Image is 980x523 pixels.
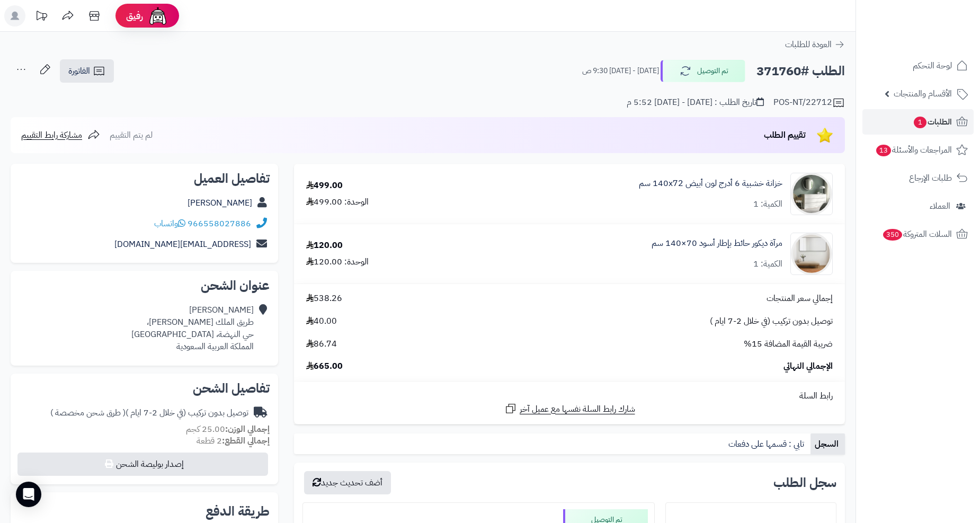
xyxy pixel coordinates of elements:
[913,114,952,129] span: الطلبات
[28,5,55,29] a: تحديثات المنصة
[304,471,391,494] button: أضف تحديث جديد
[661,60,745,82] button: تم التوصيل
[862,221,974,247] a: السلات المتروكة350
[862,193,974,219] a: العملاء
[306,360,343,373] span: 665.00
[206,505,270,518] h2: طريقة الدفع
[50,407,248,419] div: توصيل بدون تركيب (في خلال 2-7 ايام )
[21,129,82,141] span: مشاركة رابط التقييم
[862,137,974,163] a: المراجعات والأسئلة13
[930,199,950,214] span: العملاء
[783,360,833,373] span: الإجمالي النهائي
[908,30,970,52] img: logo-2.png
[21,129,100,141] a: مشاركة رابط التقييم
[126,10,143,22] span: رفيق
[222,435,270,447] strong: إجمالي القطع:
[764,129,806,141] span: تقييم الطلب
[791,173,832,215] img: 1746709299-1702541934053-68567865785768-1000x1000-90x90.jpg
[862,165,974,191] a: طلبات الإرجاع
[652,237,782,250] a: مرآة ديكور حائط بإطار أسود 70×140 سم
[882,227,952,242] span: السلات المتروكة
[773,96,845,109] div: POS-NT/22712
[862,109,974,135] a: الطلبات1
[154,217,185,230] a: واتساب
[753,258,782,270] div: الكمية: 1
[767,292,833,305] span: إجمالي سعر المنتجات
[197,435,270,447] small: 2 قطعة
[306,338,337,350] span: 86.74
[639,178,782,190] a: خزانة خشبية 6 أدرج لون أبيض 140x72 سم
[773,476,836,489] h3: سجل الطلب
[913,58,952,73] span: لوحة التحكم
[753,198,782,210] div: الكمية: 1
[520,403,635,415] span: شارك رابط السلة نفسها مع عميل آخر
[876,145,891,156] span: 13
[744,338,833,350] span: ضريبة القيمة المضافة 15%
[756,60,845,82] h2: الطلب #371760
[306,196,369,208] div: الوحدة: 499.00
[186,423,270,436] small: 25.00 كجم
[909,171,952,185] span: طلبات الإرجاع
[114,238,251,251] a: [EMAIL_ADDRESS][DOMAIN_NAME]
[724,433,810,455] a: تابي : قسمها على دفعات
[19,382,270,395] h2: تفاصيل الشحن
[504,402,635,415] a: شارك رابط السلة نفسها مع عميل آخر
[914,117,926,128] span: 1
[627,96,764,109] div: تاريخ الطلب : [DATE] - [DATE] 5:52 م
[785,38,845,51] a: العودة للطلبات
[862,53,974,78] a: لوحة التحكم
[710,315,833,327] span: توصيل بدون تركيب (في خلال 2-7 ايام )
[188,197,252,209] a: [PERSON_NAME]
[188,217,251,230] a: 966558027886
[306,315,337,327] span: 40.00
[131,304,254,352] div: [PERSON_NAME] طريق الملك [PERSON_NAME]، حي النهضة، [GEOGRAPHIC_DATA] المملكة العربية السعودية
[791,233,832,275] img: 1753776948-1-90x90.jpg
[147,5,168,26] img: ai-face.png
[16,482,41,507] div: Open Intercom Messenger
[298,390,841,402] div: رابط السلة
[110,129,153,141] span: لم يتم التقييم
[306,256,369,268] div: الوحدة: 120.00
[19,279,270,292] h2: عنوان الشحن
[17,453,268,476] button: إصدار بوليصة الشحن
[883,229,902,241] span: 350
[306,292,342,305] span: 538.26
[68,65,90,77] span: الفاتورة
[306,240,343,252] div: 120.00
[60,59,114,83] a: الفاتورة
[875,143,952,157] span: المراجعات والأسئلة
[50,406,126,419] span: ( طرق شحن مخصصة )
[582,66,659,76] small: [DATE] - [DATE] 9:30 ص
[306,180,343,192] div: 499.00
[894,86,952,101] span: الأقسام والمنتجات
[810,433,845,455] a: السجل
[225,423,270,436] strong: إجمالي الوزن:
[19,172,270,185] h2: تفاصيل العميل
[785,38,832,51] span: العودة للطلبات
